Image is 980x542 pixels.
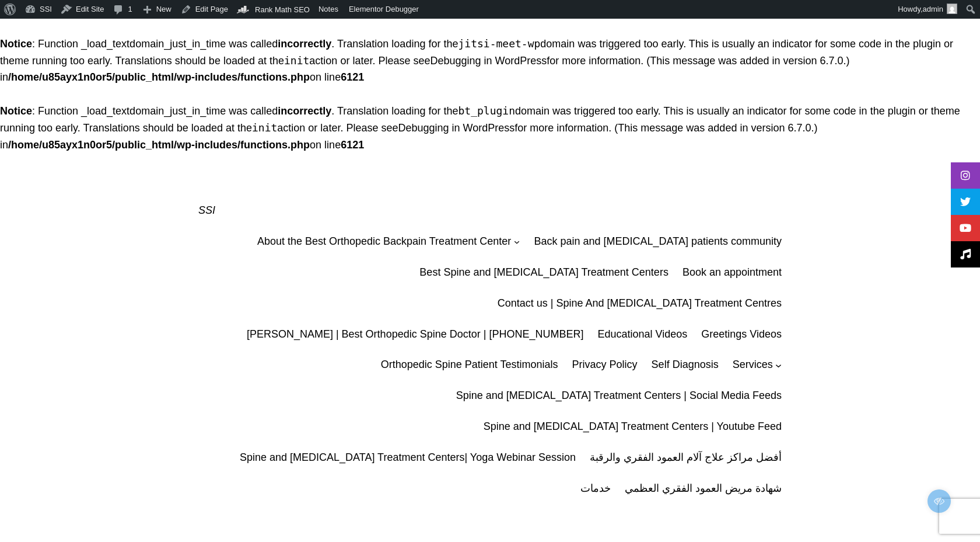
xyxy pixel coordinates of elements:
a: Debugging in WordPress [430,55,547,67]
a: Back pain and [MEDICAL_DATA] patients community [534,233,782,250]
a: Privacy Policy [572,356,638,373]
a: Debugging in WordPress [398,122,514,134]
b: /home/u85ayx1n0or5/public_html/wp-includes/functions.php [8,71,310,83]
a: Contact us | Spine And [MEDICAL_DATA] Treatment Centres [498,295,782,312]
button: About the Best Orthopedic Backpain Treatment Center submenu [514,238,520,245]
span: Edit/Preview [928,489,951,513]
a: About the Best Orthopedic Backpain Treatment Center [257,233,511,250]
strong: incorrectly [278,38,331,50]
code: jitsi-meet-wp [458,37,540,50]
a: Orthopedic Spine Patient Testimonials [381,356,558,373]
a: Book an appointment [682,264,782,281]
a: Spine and [MEDICAL_DATA] Treatment Centers | Youtube Feed [484,418,782,435]
a: Best Spine and [MEDICAL_DATA] Treatment Centers [419,264,668,281]
a: [PERSON_NAME] | Best Orthopedic Spine Doctor | [PHONE_NUMBER] [247,326,584,343]
a: Services [733,356,773,373]
span: admin [923,5,943,13]
a: شهادة مريض العمود الفقري العظمي [625,480,782,497]
b: /home/u85ayx1n0or5/public_html/wp-includes/functions.php [8,139,310,151]
a: Self Diagnosis [652,356,719,373]
a: Spine and [MEDICAL_DATA] Treatment Centers| Yoga Webinar Session [240,449,576,466]
code: bt_plugin [458,105,515,117]
code: init [284,54,309,67]
a: أفضل مراكز علاج آلام العمود الفقري والرقبة [590,449,782,466]
a: Greetings Videos [701,326,782,343]
a: خدمات [580,480,611,497]
span: Rank Math SEO [255,5,310,14]
button: Services submenu [775,362,782,368]
code: init [252,121,277,134]
a: Educational Videos [597,326,687,343]
b: 6121 [341,139,364,151]
a: SSI [198,204,215,216]
a: Spine and [MEDICAL_DATA] Treatment Centers | Social Media Feeds [456,387,782,404]
strong: incorrectly [278,105,331,117]
b: 6121 [341,71,364,83]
